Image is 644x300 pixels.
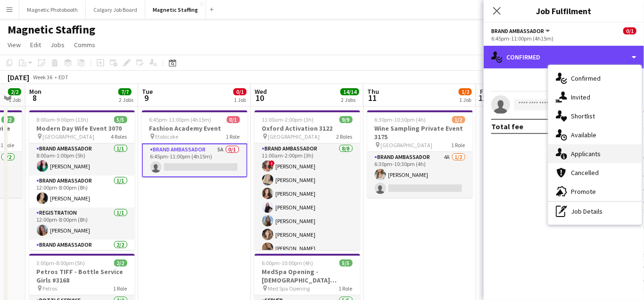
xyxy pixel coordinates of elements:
a: Comms [70,39,99,51]
span: Med Spa Opening [268,285,310,292]
span: Brand Ambassador [491,27,544,34]
div: Total fee [491,122,523,131]
span: 2/2 [114,259,127,267]
span: Cancelled [571,168,599,177]
span: 1/2 [452,116,465,123]
app-card-role: Brand Ambassador1/112:00pm-8:00pm (8h)[PERSON_NAME] [29,175,135,208]
h3: Modern Day Wife Event 3070 [29,124,135,133]
span: Confirmed [571,74,601,83]
span: Edit [30,41,41,49]
div: 6:45pm-11:00pm (4h15m) [491,35,636,42]
a: Edit [26,39,45,51]
span: 14/14 [340,88,359,95]
span: 12 [479,92,487,103]
button: Brand Ambassador [491,27,552,34]
div: 2 Jobs [119,96,133,103]
span: Invited [571,93,590,101]
span: 3:00pm-8:00pm (5h) [37,259,85,267]
span: Promote [571,187,596,196]
span: 1 Role [339,285,353,292]
span: [GEOGRAPHIC_DATA] [43,133,95,140]
a: View [4,39,25,51]
span: 1/2 [459,88,472,95]
app-card-role: Brand Ambassador4A1/26:30pm-10:30pm (4h)[PERSON_NAME] [367,152,473,198]
span: 8 [28,92,41,103]
span: Mon [29,87,41,96]
span: 2 Roles [337,133,353,140]
app-card-role: Brand Ambassador2/24:00pm-9:00pm (5h) [29,240,135,285]
span: 1 Role [452,142,465,149]
span: 4 Roles [111,133,127,140]
span: 1 Role [1,142,15,149]
button: Magnetic Photobooth [19,0,86,19]
div: 1 Job [234,96,246,103]
div: 1 Job [8,96,21,103]
app-job-card: 6:45pm-11:00pm (4h15m)0/1Fashion Academy Event Etobicoke1 RoleBrand Ambassador5A0/16:45pm-11:00pm... [142,110,248,177]
div: EDT [58,74,68,81]
span: 7/7 [118,88,132,95]
div: Job Details [548,202,642,221]
span: 6:45pm-11:00pm (4h15m) [149,116,212,123]
span: 0/1 [227,116,240,123]
span: Available [571,131,596,139]
span: 10 [253,92,267,103]
a: Jobs [47,39,68,51]
span: Tue [142,87,153,96]
h3: Oxford Activation 3122 [255,124,360,133]
span: Fri [480,87,487,96]
h3: Fashion Academy Event [142,124,248,133]
h3: MedSpa Opening - [DEMOGRAPHIC_DATA] Servers / Models [255,267,360,284]
app-card-role: Registration1/112:00pm-8:00pm (8h)[PERSON_NAME] [29,208,135,240]
span: 2/2 [8,88,21,95]
app-job-card: 11:00am-2:00pm (3h)9/9Oxford Activation 3122 [GEOGRAPHIC_DATA]2 RolesBrand Ambassador8/811:00am-2... [255,110,360,250]
span: 9/9 [339,116,353,123]
span: [GEOGRAPHIC_DATA] [381,142,433,149]
span: 5/5 [114,116,127,123]
button: Magnetic Staffing [145,0,206,19]
h3: Wine Sampling Private Event 3175 [367,124,473,141]
app-job-card: 8:00am-9:00pm (13h)5/5Modern Day Wife Event 3070 [GEOGRAPHIC_DATA]4 RolesBrand Ambassador1/18:00a... [29,110,135,250]
span: 0/1 [623,27,636,34]
h3: Petros TIFF - Bottle Service Girls #3168 [29,267,135,284]
span: Petros [43,285,58,292]
div: 2 Jobs [341,96,359,103]
span: [GEOGRAPHIC_DATA] [268,133,320,140]
app-job-card: 6:30pm-10:30pm (4h)1/2Wine Sampling Private Event 3175 [GEOGRAPHIC_DATA]1 RoleBrand Ambassador4A1... [367,110,473,198]
span: 6:30pm-10:30pm (4h) [375,116,426,123]
span: View [8,41,21,49]
span: ! [269,160,275,166]
div: 1 Job [459,96,471,103]
span: 5/5 [339,259,353,267]
span: Applicants [571,150,601,158]
h3: Job Fulfilment [484,5,644,17]
span: Shortlist [571,112,595,120]
span: 9 [140,92,153,103]
button: Calgary Job Board [86,0,145,19]
div: Confirmed [484,46,644,68]
div: [DATE] [8,73,29,82]
h1: Magnetic Staffing [8,23,95,37]
app-card-role: Brand Ambassador8/811:00am-2:00pm (3h)![PERSON_NAME][PERSON_NAME][PERSON_NAME][PERSON_NAME][PERSO... [255,143,360,271]
span: 2/2 [1,116,15,123]
span: 1 Role [226,133,240,140]
span: Jobs [50,41,65,49]
span: Wed [255,87,267,96]
span: 0/1 [233,88,247,95]
span: Comms [74,41,95,49]
span: 1 Role [114,285,127,292]
span: 11 [366,92,379,103]
span: Week 36 [31,74,55,81]
span: Thu [367,87,379,96]
app-card-role: Brand Ambassador5A0/16:45pm-11:00pm (4h15m) [142,143,248,177]
span: 6:00pm-10:00pm (4h) [262,259,314,267]
span: 11:00am-2:00pm (3h) [262,116,314,123]
span: 8:00am-9:00pm (13h) [37,116,89,123]
app-card-role: Brand Ambassador1/18:00am-1:00pm (5h)[PERSON_NAME] [29,143,135,175]
span: Etobicoke [156,133,179,140]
